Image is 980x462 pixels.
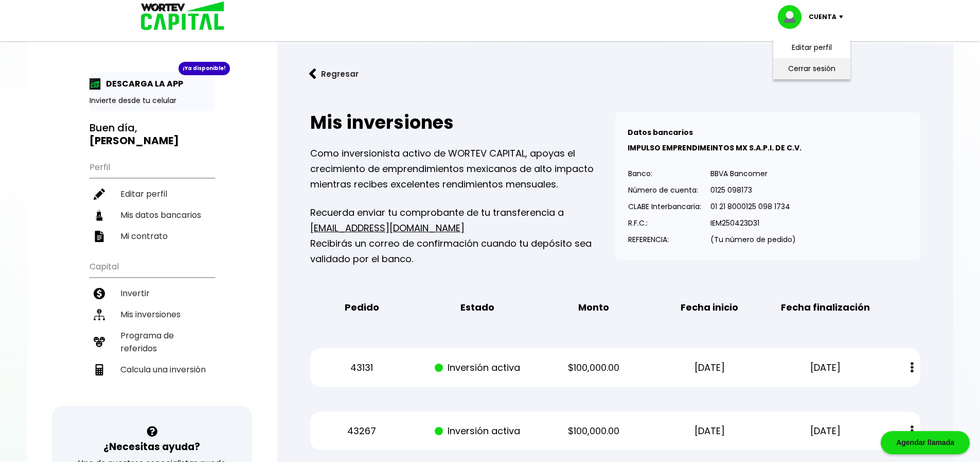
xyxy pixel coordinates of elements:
b: Fecha finalización [781,300,870,315]
img: datos-icon.10cf9172.svg [94,210,105,221]
p: DESCARGA LA APP [101,77,183,90]
img: flecha izquierda [309,69,316,79]
img: invertir-icon.b3b967d7.svg [94,288,105,299]
ul: Capital [90,255,215,406]
p: Como inversionista activo de WORTEV CAPITAL, apoyas el crecimiento de emprendimientos mexicanos d... [310,146,615,192]
h3: Buen día, [90,122,215,147]
ul: Perfil [90,156,215,247]
a: Editar perfil [792,42,832,53]
b: IMPULSO EMPRENDIMEINTOS MX S.A.P.I. DE C.V. [628,143,801,153]
p: Cuenta [809,9,836,25]
p: [DATE] [661,423,758,439]
p: [DATE] [661,360,758,375]
img: icon-down [836,15,850,19]
p: 43267 [313,423,411,439]
img: editar-icon.952d3147.svg [94,189,105,200]
p: BBVA Bancomer [710,166,796,181]
b: Estado [460,300,494,315]
a: flecha izquierdaRegresar [294,60,937,88]
p: R.F.C.: [628,215,701,231]
p: REFERENCIA: [628,232,701,247]
a: Calcula una inversión [90,359,215,380]
li: Cerrar sesión [771,58,853,79]
a: [EMAIL_ADDRESS][DOMAIN_NAME] [310,221,465,234]
div: ¡Ya disponible! [179,62,230,75]
p: Recuerda enviar tu comprobante de tu transferencia a Recibirás un correo de confirmación cuando t... [310,205,615,267]
p: Inversión activa [429,360,527,375]
p: $100,000.00 [545,423,643,439]
p: Inversión activa [429,423,527,439]
b: Monto [578,300,609,315]
p: [DATE] [777,423,875,439]
a: Mis datos bancarios [90,204,215,226]
b: Datos bancarios [628,127,693,138]
button: Regresar [294,60,374,88]
h2: Mis inversiones [310,112,615,133]
p: $100,000.00 [545,360,643,375]
img: calculadora-icon.17d418c4.svg [94,364,105,375]
a: Editar perfil [90,183,215,204]
p: [DATE] [777,360,875,375]
img: inversiones-icon.6695dc30.svg [94,309,105,320]
p: CLABE Interbancaria: [628,199,701,214]
p: Banco: [628,166,701,181]
p: IEM250423D31 [710,215,796,231]
a: Mis inversiones [90,304,215,325]
p: (Tu número de pedido) [710,232,796,247]
b: Pedido [345,300,379,315]
p: 0125 098173 [710,182,796,198]
p: 43131 [313,360,411,375]
b: [PERSON_NAME] [90,133,179,148]
h3: ¿Necesitas ayuda? [103,439,200,454]
img: contrato-icon.f2db500c.svg [94,231,105,242]
p: Número de cuenta: [628,182,701,198]
img: app-icon [90,78,101,90]
p: Invierte desde tu celular [90,95,215,106]
a: Mi contrato [90,226,215,247]
a: Programa de referidos [90,325,215,359]
img: profile-image [778,5,809,29]
a: Invertir [90,283,215,304]
b: Fecha inicio [681,300,738,315]
p: 01 21 8000125 098 1734 [710,199,796,214]
img: recomiendanos-icon.9b8e9327.svg [94,336,105,348]
div: Agendar llamada [881,431,970,454]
